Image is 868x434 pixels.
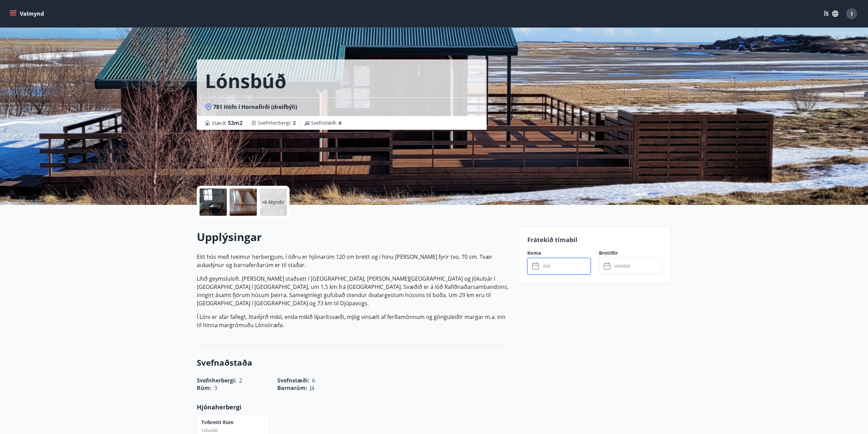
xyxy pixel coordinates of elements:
label: Brottför [599,250,663,256]
span: 2 [293,120,296,126]
span: 120x200 [201,428,218,433]
p: Hjónaherbergi [197,403,511,411]
p: Tvíbreitt rúm [201,419,234,426]
h1: Lónsbúð [205,68,286,94]
p: Í Lóni er afar fallegt, litadýrð mikil, enda mikið líparítsvæði, mjög vinsælt af ferðamönnum og g... [197,313,511,329]
button: ÍS [820,8,842,20]
span: 3 [214,384,217,392]
span: I [851,10,853,17]
span: Já [310,384,314,392]
span: 53 m2 [228,119,242,127]
span: 781 Höfn í Hornafirði (dreifbýli) [213,103,297,111]
p: Frátekið tímabil [527,235,663,244]
button: menu [8,8,47,20]
h2: Upplýsingar [197,229,511,244]
span: Svefnherbergi : [258,120,296,126]
span: Rúm : [197,384,211,392]
p: +6 Myndir [262,199,285,206]
span: Stærð : [212,119,242,127]
p: Lítið geymsluloft. [PERSON_NAME] staðsett í [GEOGRAPHIC_DATA], [PERSON_NAME][GEOGRAPHIC_DATA] og ... [197,275,511,307]
button: I [843,5,860,22]
h3: Svefnaðstaða [197,357,511,368]
p: Eitt hús með tveimur herbergjum, í öðru er hjónarúm 120 sm breitt og í hinu [PERSON_NAME] fyrir t... [197,253,511,269]
span: 6 [339,120,341,126]
label: Koma [527,250,591,256]
span: Barnarúm : [277,384,307,392]
span: Svefnstæði : [311,120,341,126]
